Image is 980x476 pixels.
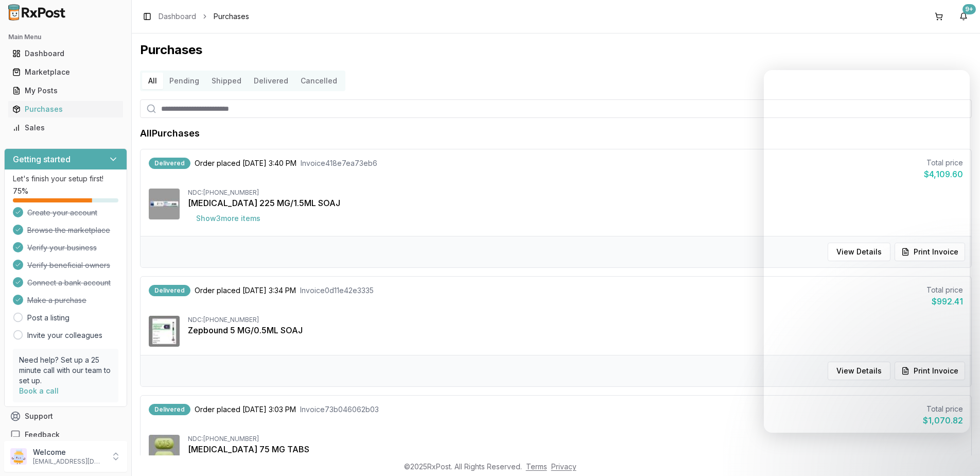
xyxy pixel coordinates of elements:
iframe: Intercom live chat [945,441,970,466]
span: Make a purchase [27,295,86,305]
a: Invite your colleagues [27,330,102,341]
button: Dashboard [4,45,127,62]
div: Dashboard [12,48,119,59]
button: Cancelled [294,73,343,89]
span: Invoice 0d11e42e3335 [300,285,374,296]
button: Purchases [4,101,127,117]
button: Support [4,407,127,426]
span: Order placed [DATE] 3:40 PM [195,158,296,168]
h3: Getting started [13,153,71,165]
span: Create your account [27,208,97,218]
button: All [142,73,163,89]
span: Invoice 418e7ea73eb6 [301,158,377,168]
button: Delivered [248,73,294,89]
div: Delivered [149,404,190,415]
a: Terms [526,462,547,471]
p: Let's finish your setup first! [13,174,118,184]
a: Privacy [551,462,576,471]
button: Show3more items [188,209,269,228]
a: Post a listing [27,313,69,323]
span: Order placed [DATE] 3:34 PM [195,285,296,296]
h1: Purchases [140,42,972,58]
a: Marketplace [8,63,123,81]
span: Connect a bank account [27,278,111,288]
div: Delivered [149,158,190,169]
button: 9+ [955,8,972,25]
span: Purchases [214,11,249,22]
a: Dashboard [159,11,196,22]
a: Purchases [8,100,123,118]
div: NDC: [PHONE_NUMBER] [188,435,963,443]
p: Need help? Set up a 25 minute call with our team to set up. [19,355,112,386]
iframe: Intercom live chat [764,70,970,433]
span: Invoice 73b046062b03 [300,404,379,415]
button: Feedback [4,426,127,444]
p: Welcome [33,447,104,457]
div: 9+ [962,4,976,14]
nav: breadcrumb [159,11,249,22]
button: Pending [163,73,205,89]
div: My Posts [12,86,119,96]
img: Ajovy 225 MG/1.5ML SOAJ [149,189,180,219]
div: Sales [12,123,119,133]
div: [MEDICAL_DATA] 75 MG TABS [188,443,963,455]
a: My Posts [8,81,123,100]
div: Marketplace [12,67,119,77]
button: Marketplace [4,64,127,80]
span: Verify your business [27,243,97,253]
span: Verify beneficial owners [27,260,110,270]
button: Sales [4,120,127,136]
button: Shipped [205,73,248,89]
span: Browse the marketplace [27,225,110,235]
a: Dashboard [8,44,123,63]
div: [MEDICAL_DATA] 225 MG/1.5ML SOAJ [188,197,963,209]
span: Feedback [25,430,60,440]
img: Gemtesa 75 MG TABS [149,435,180,466]
div: NDC: [PHONE_NUMBER] [188,316,963,324]
img: RxPost Logo [4,4,70,21]
a: Sales [8,118,123,137]
p: [EMAIL_ADDRESS][DOMAIN_NAME] [33,457,104,466]
h2: Main Menu [8,33,123,41]
div: Zepbound 5 MG/0.5ML SOAJ [188,324,963,336]
button: My Posts [4,82,127,99]
div: Purchases [12,104,119,114]
a: Book a call [19,386,59,395]
img: User avatar [10,448,27,465]
span: 75 % [13,186,28,196]
div: NDC: [PHONE_NUMBER] [188,189,963,197]
span: Order placed [DATE] 3:03 PM [195,404,296,415]
img: Zepbound 5 MG/0.5ML SOAJ [149,316,180,347]
h1: All Purchases [140,126,200,141]
div: Delivered [149,285,190,296]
